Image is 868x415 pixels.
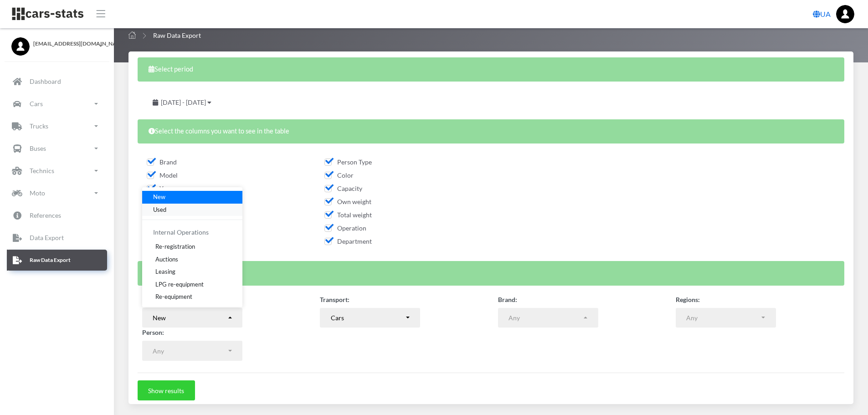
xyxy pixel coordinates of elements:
button: Show results [138,380,195,400]
label: Person: [142,328,164,337]
a: Buses [7,138,107,159]
label: Transport: [320,295,349,304]
span: Brand [147,158,177,166]
a: Cars [7,93,107,114]
span: Model [147,171,178,179]
a: Trucks [7,116,107,137]
img: navbar brand [11,7,84,21]
span: Re-equipment [155,292,192,302]
a: UA [809,5,834,23]
button: Any [498,308,598,328]
span: New [153,193,165,202]
span: Leasing [155,267,175,277]
button: New [142,308,242,328]
span: [DATE] - [DATE] [161,98,206,106]
span: Used [153,205,166,214]
button: Any [142,341,242,361]
p: Technics [30,165,54,176]
div: Any [508,313,582,323]
img: ... [836,5,854,23]
p: Buses [30,143,46,154]
a: Technics [7,160,107,181]
span: Color [324,171,354,179]
p: References [30,210,61,221]
a: [EMAIL_ADDRESS][DOMAIN_NAME] [11,37,103,48]
p: Dashboard [30,76,61,87]
p: Raw Data Export [30,255,71,265]
label: Brand: [498,295,517,304]
div: Cars [331,313,405,323]
span: Auctions [155,255,178,264]
span: Year [147,184,172,192]
span: Department [324,237,372,245]
a: Moto [7,183,107,204]
span: Operation [324,224,366,232]
button: Cars [320,308,420,328]
span: Capacity [324,184,362,192]
p: Data Export [30,232,64,243]
span: Re-registration [155,242,195,251]
div: Any [153,346,226,356]
span: [EMAIL_ADDRESS][DOMAIN_NAME] [33,40,103,48]
div: Select the columns you want to see in the table [138,119,844,143]
a: Raw Data Export [7,250,107,271]
div: Any [686,313,760,323]
a: Dashboard [7,71,107,92]
span: Raw Data Export [153,31,201,39]
p: Cars [30,98,43,109]
p: Moto [30,187,45,199]
span: Person Type [324,158,372,166]
span: Own weight [324,198,371,205]
div: Select the filters [138,261,844,285]
span: Internal Operations [153,228,209,236]
span: Total weight [324,211,372,219]
a: Data Export [7,227,107,248]
p: Trucks [30,120,48,132]
div: New [153,313,226,323]
a: References [7,205,107,226]
label: Regions: [676,295,700,304]
span: LPG re-equipment [155,280,204,289]
button: Any [676,308,776,328]
div: Select period [138,57,844,82]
